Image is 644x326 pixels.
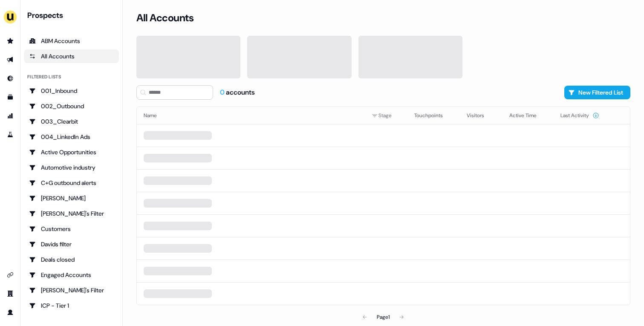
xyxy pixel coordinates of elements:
[29,37,114,45] div: ABM Accounts
[137,107,365,124] th: Name
[24,161,119,174] a: Go to Automotive industry
[564,86,630,99] button: New Filtered List
[24,145,119,159] a: Go to Active Opportunities
[29,163,114,172] div: Automotive industry
[3,34,17,48] a: Go to prospects
[3,53,17,66] a: Go to outbound experience
[372,111,401,120] div: Stage
[509,108,547,123] button: Active Time
[24,253,119,266] a: Go to Deals closed
[24,237,119,251] a: Go to Davids filter
[29,209,114,218] div: [PERSON_NAME]'s Filter
[220,88,226,97] span: 0
[136,12,193,24] h3: All Accounts
[29,225,114,233] div: Customers
[29,148,114,156] div: Active Opportunities
[3,287,17,300] a: Go to team
[24,99,119,113] a: Go to 002_Outbound
[24,268,119,282] a: Go to Engaged Accounts
[29,301,114,310] div: ICP - Tier 1
[24,299,119,312] a: Go to ICP - Tier 1
[29,133,114,141] div: 004_LinkedIn Ads
[29,240,114,248] div: Davids filter
[560,108,599,123] button: Last Activity
[29,255,114,264] div: Deals closed
[220,88,255,97] div: accounts
[3,109,17,123] a: Go to attribution
[29,102,114,110] div: 002_Outbound
[27,73,61,81] div: Filtered lists
[24,207,119,220] a: Go to Charlotte's Filter
[24,222,119,236] a: Go to Customers
[467,108,494,123] button: Visitors
[3,128,17,141] a: Go to experiments
[3,90,17,104] a: Go to templates
[29,87,114,95] div: 001_Inbound
[24,283,119,297] a: Go to Geneviève's Filter
[3,72,17,85] a: Go to Inbound
[24,130,119,144] a: Go to 004_LinkedIn Ads
[3,268,17,282] a: Go to integrations
[24,49,119,63] a: All accounts
[24,115,119,128] a: Go to 003_Clearbit
[24,176,119,190] a: Go to C+G outbound alerts
[27,10,119,20] div: Prospects
[24,191,119,205] a: Go to Charlotte Stone
[29,194,114,202] div: [PERSON_NAME]
[24,34,119,48] a: ABM Accounts
[29,179,114,187] div: C+G outbound alerts
[29,271,114,279] div: Engaged Accounts
[29,117,114,126] div: 003_Clearbit
[29,286,114,294] div: [PERSON_NAME]'s Filter
[3,306,17,319] a: Go to profile
[24,84,119,98] a: Go to 001_Inbound
[29,52,114,61] div: All Accounts
[414,108,453,123] button: Touchpoints
[377,313,390,321] div: Page 1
